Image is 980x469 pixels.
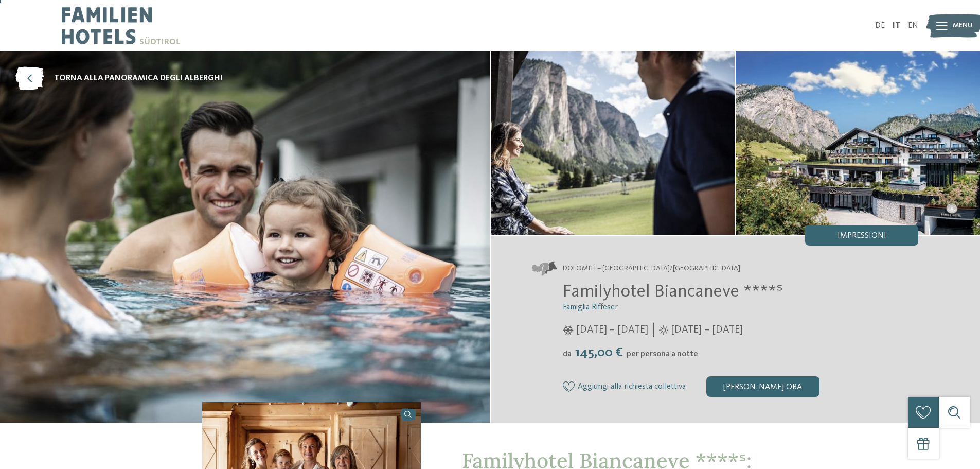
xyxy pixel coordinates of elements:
img: Il nostro family hotel a Selva: una vacanza da favola [491,51,735,235]
div: [PERSON_NAME] ora [706,376,819,397]
span: [DATE] – [DATE] [671,323,743,337]
a: IT [893,22,900,30]
span: da [563,350,572,358]
span: 145,00 € [573,346,626,359]
a: EN [908,22,918,30]
i: Orari d'apertura estate [659,325,668,335]
span: Familyhotel Biancaneve ****ˢ [563,283,783,301]
span: [DATE] – [DATE] [576,323,648,337]
i: Orari d'apertura inverno [563,325,574,335]
span: Dolomiti – [GEOGRAPHIC_DATA]/[GEOGRAPHIC_DATA] [563,264,740,274]
span: Menu [953,21,973,31]
span: Famiglia Riffeser [563,303,618,311]
span: Impressioni [838,232,886,240]
span: per persona a notte [627,350,698,358]
span: torna alla panoramica degli alberghi [54,73,223,84]
a: torna alla panoramica degli alberghi [15,67,223,90]
a: DE [875,22,885,30]
img: Il nostro family hotel a Selva: una vacanza da favola [736,51,980,235]
span: Aggiungi alla richiesta collettiva [578,383,686,392]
